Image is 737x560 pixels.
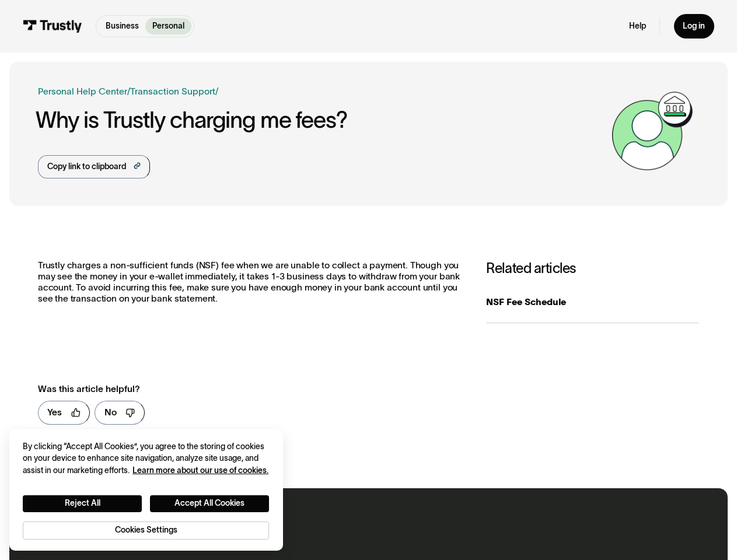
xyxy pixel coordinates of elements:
a: No [95,401,145,425]
h3: Related articles [486,260,699,276]
a: More information about your privacy, opens in a new tab [132,466,268,475]
a: Copy link to clipboard [38,155,150,178]
div: By clicking “Accept All Cookies”, you agree to the storing of cookies on your device to enhance s... [23,441,269,477]
a: Business [99,18,145,34]
div: / [127,85,130,98]
a: Help [629,21,646,32]
div: Cookie banner [9,429,283,551]
button: Accept All Cookies [150,495,269,512]
div: NSF Fee Schedule [486,295,699,309]
img: Trustly Logo [23,20,82,32]
p: Trustly charges a non-sufficient funds (NSF) fee when we are unable to collect a payment. Though ... [38,260,463,304]
a: NSF Fee Schedule [486,281,699,323]
div: Copy link to clipboard [47,161,126,173]
button: Cookies Settings [23,521,269,540]
a: Personal [145,18,191,34]
a: Personal Help Center [38,85,127,98]
p: Personal [152,20,184,33]
a: Yes [38,401,90,425]
div: Was this article helpful? [38,382,439,395]
div: Log in [683,21,705,32]
a: Transaction Support [130,86,215,96]
div: Privacy [23,441,269,540]
a: Log in [674,14,714,38]
button: Reject All [23,495,142,512]
p: Business [106,20,139,33]
h1: Why is Trustly charging me fees? [36,107,606,132]
div: No [104,405,117,419]
div: / [215,85,218,98]
div: Yes [47,405,62,419]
